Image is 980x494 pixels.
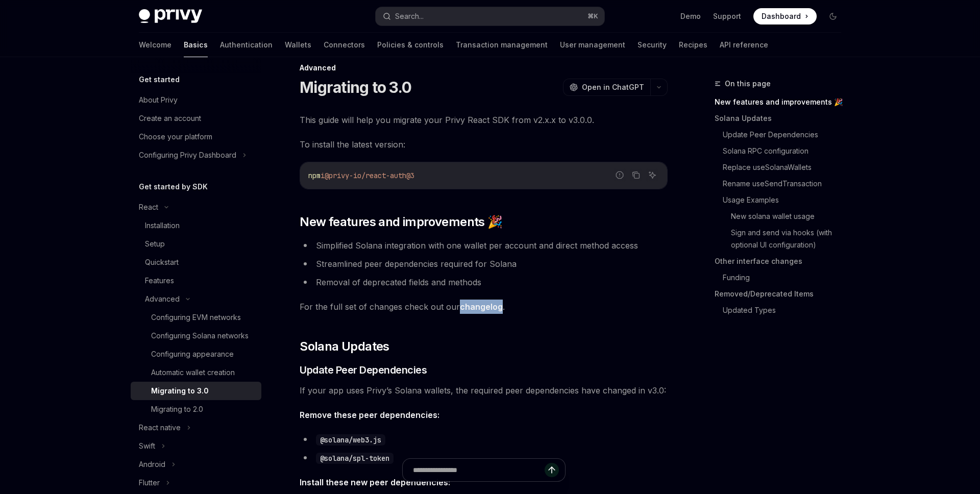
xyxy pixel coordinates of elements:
div: React native [139,422,181,434]
a: Replace useSolanaWallets [723,159,849,176]
button: Report incorrect code [613,168,626,182]
span: On this page [725,78,771,90]
li: Simplified Solana integration with one wallet per account and direct method access [300,238,668,253]
button: Copy the contents from the code block [629,168,643,182]
a: Migrating to 2.0 [131,400,261,418]
a: Features [131,271,261,290]
div: Features [145,275,174,287]
a: Recipes [679,33,707,57]
button: Toggle dark mode [825,8,841,24]
span: Solana Updates [300,338,389,355]
a: Usage Examples [723,192,849,208]
span: If your app uses Privy’s Solana wallets, the required peer dependencies have changed in v3.0: [300,383,668,398]
a: Sign and send via hooks (with optional UI configuration) [731,225,849,253]
span: ⌘ K [587,12,598,20]
a: Solana RPC configuration [723,143,849,159]
a: Removed/Deprecated Items [715,286,849,302]
div: Android [139,458,165,471]
div: Automatic wallet creation [151,366,235,379]
a: Dashboard [753,8,817,24]
div: Advanced [145,293,180,305]
div: Configuring appearance [151,348,234,360]
div: Configuring Solana networks [151,330,249,342]
button: Ask AI [646,168,659,182]
button: Send message [545,463,559,477]
h5: Get started [139,73,180,86]
div: Choose your platform [139,131,212,143]
a: Choose your platform [131,128,261,146]
h5: Get started by SDK [139,181,208,193]
span: i [321,171,325,180]
div: Create an account [139,112,201,125]
a: Configuring EVM networks [131,308,261,327]
a: API reference [720,33,768,57]
a: Setup [131,235,261,253]
li: Removal of deprecated fields and methods [300,275,668,289]
a: Funding [723,269,849,286]
a: New features and improvements 🎉 [715,94,849,110]
h1: Migrating to 3.0 [300,78,411,96]
div: About Privy [139,94,178,106]
div: Setup [145,238,165,250]
a: Connectors [324,33,365,57]
span: @privy-io/react-auth@3 [325,171,414,180]
a: Updated Types [723,302,849,318]
a: Installation [131,216,261,235]
span: This guide will help you migrate your Privy React SDK from v2.x.x to v3.0.0. [300,113,668,127]
a: Support [713,11,741,21]
a: Migrating to 3.0 [131,382,261,400]
a: Create an account [131,109,261,128]
code: @solana/web3.js [316,434,385,446]
a: Configuring appearance [131,345,261,363]
a: Authentication [220,33,273,57]
span: npm [308,171,321,180]
button: Open in ChatGPT [563,79,650,96]
div: Quickstart [145,256,179,268]
a: changelog [460,302,503,312]
span: Open in ChatGPT [582,82,644,92]
div: Installation [145,219,180,232]
span: New features and improvements 🎉 [300,214,502,230]
a: New solana wallet usage [731,208,849,225]
div: Configuring EVM networks [151,311,241,324]
a: Solana Updates [715,110,849,127]
a: Configuring Solana networks [131,327,261,345]
a: User management [560,33,625,57]
span: For the full set of changes check out our . [300,300,668,314]
a: Welcome [139,33,171,57]
a: Rename useSendTransaction [723,176,849,192]
a: Automatic wallet creation [131,363,261,382]
div: Configuring Privy Dashboard [139,149,236,161]
a: About Privy [131,91,261,109]
button: Search...⌘K [376,7,604,26]
div: Migrating to 3.0 [151,385,209,397]
div: React [139,201,158,213]
a: Security [638,33,667,57]
a: Demo [680,11,701,21]
a: Policies & controls [377,33,444,57]
span: To install the latest version: [300,137,668,152]
div: Swift [139,440,155,452]
img: dark logo [139,9,202,23]
div: Search... [395,10,424,22]
div: Flutter [139,477,160,489]
span: Dashboard [762,11,801,21]
a: Update Peer Dependencies [723,127,849,143]
div: Advanced [300,63,668,73]
a: Quickstart [131,253,261,271]
a: Other interface changes [715,253,849,269]
a: Transaction management [456,33,548,57]
code: @solana/spl-token [316,453,394,464]
strong: Remove these peer dependencies: [300,410,439,420]
li: Streamlined peer dependencies required for Solana [300,257,668,271]
div: Migrating to 2.0 [151,403,203,415]
a: Basics [184,33,208,57]
span: Update Peer Dependencies [300,363,427,377]
a: Wallets [285,33,311,57]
